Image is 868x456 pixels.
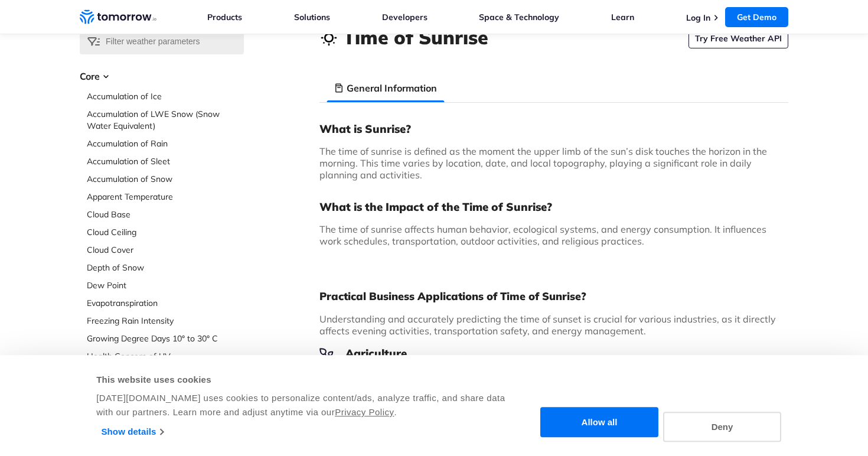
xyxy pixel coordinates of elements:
[87,297,244,309] a: Evapotranspiration
[294,12,330,22] a: Solutions
[87,191,244,203] a: Apparent Temperature
[319,313,776,337] span: Understanding and accurately predicting the time of sunset is crucial for various industries, as ...
[686,12,710,23] a: Log In
[611,12,634,22] a: Learn
[479,12,559,22] a: Space & Technology
[87,279,244,291] a: Dew Point
[96,373,520,387] div: This website uses cookies
[319,145,767,181] span: The time of sunrise is defined as the moment the upper limb of the sun’s disk touches the horizon...
[343,24,488,50] h1: Time of Sunrise
[87,244,244,256] a: Cloud Cover
[688,28,788,48] a: Try Free Weather API
[87,209,244,220] a: Cloud Base
[80,69,244,83] h3: Core
[319,223,766,247] span: The time of sunrise affects human behavior, ecological systems, and energy consumption. It influe...
[382,12,428,22] a: Developers
[80,28,244,54] input: Filter weather parameters
[327,74,444,102] li: General Information
[87,226,244,238] a: Cloud Ceiling
[319,200,788,214] h3: What is the Impact of the Time of Sunrise?
[87,350,244,362] a: Health Concern of UV
[87,333,244,344] a: Growing Degree Days 10° to 30° C
[96,391,520,419] div: [DATE][DOMAIN_NAME] uses cookies to personalize content/ads, analyze traffic, and share data with...
[319,122,788,136] h3: What is Sunrise?
[87,315,244,327] a: Freezing Rain Intensity
[319,289,788,304] h2: Practical Business Applications of Time of Sunrise?
[347,81,437,95] h3: General Information
[102,423,164,441] a: Show details
[87,155,244,167] a: Accumulation of Sleet
[80,8,156,26] a: Home link
[207,12,242,22] a: Products
[319,346,788,360] h3: Agriculture
[663,412,781,442] button: Deny
[725,7,788,27] a: Get Demo
[87,90,244,102] a: Accumulation of Ice
[540,408,658,438] button: Allow all
[335,407,394,417] a: Privacy Policy
[87,138,244,149] a: Accumulation of Rain
[87,262,244,273] a: Depth of Snow
[87,173,244,185] a: Accumulation of Snow
[87,108,244,132] a: Accumulation of LWE Snow (Snow Water Equivalent)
